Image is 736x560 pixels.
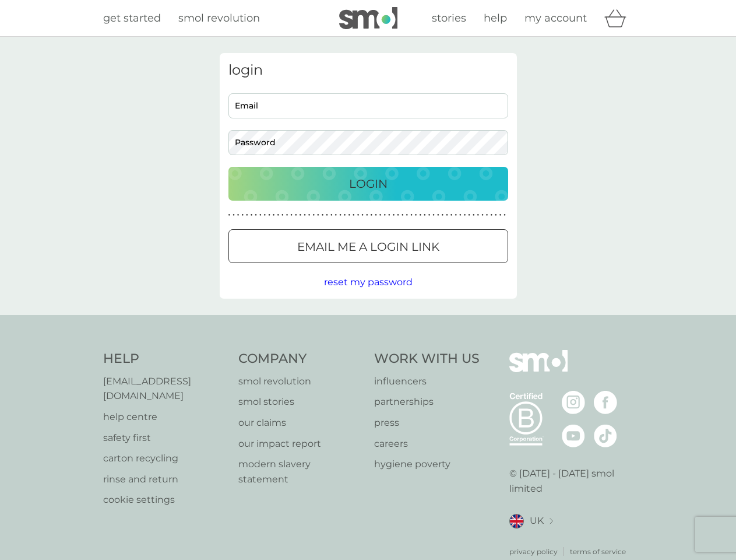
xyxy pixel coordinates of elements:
[300,212,302,218] p: ●
[374,436,480,452] a: careers
[562,391,585,414] img: visit the smol Instagram page
[468,212,470,218] p: ●
[324,276,413,288] span: reset my password
[103,451,227,466] a: carton recycling
[424,212,426,218] p: ●
[509,466,633,496] p: © [DATE] - [DATE] smol limited
[570,546,626,557] a: terms of service
[103,10,161,27] a: get started
[419,212,421,218] p: ●
[246,212,248,218] p: ●
[324,275,413,290] button: reset my password
[415,212,417,218] p: ●
[406,212,409,218] p: ●
[366,212,368,218] p: ●
[238,350,362,368] h4: Company
[604,6,633,30] div: basket
[317,212,319,218] p: ●
[509,546,558,557] a: privacy policy
[402,212,404,218] p: ●
[237,212,240,218] p: ●
[103,492,227,508] a: cookie settings
[322,212,324,218] p: ●
[481,212,484,218] p: ●
[374,457,480,472] a: hygiene poverty
[374,394,480,409] p: partnerships
[450,212,453,218] p: ●
[326,212,328,218] p: ●
[344,212,346,218] p: ●
[241,212,244,218] p: ●
[178,10,260,27] a: smol revolution
[103,12,161,24] span: get started
[103,409,227,425] a: help centre
[594,424,617,447] img: visit the smol Tiktok page
[295,212,297,218] p: ●
[432,10,466,27] a: stories
[255,212,257,218] p: ●
[432,212,435,218] p: ●
[524,12,587,24] span: my account
[375,212,377,218] p: ●
[374,374,480,389] a: influencers
[304,212,306,218] p: ●
[178,12,260,24] span: smol revolution
[103,430,227,446] p: safety first
[281,212,284,218] p: ●
[238,394,362,409] p: smol stories
[330,212,333,218] p: ●
[238,374,362,389] a: smol revolution
[484,10,507,27] a: help
[503,212,506,218] p: ●
[379,212,382,218] p: ●
[550,518,553,524] img: select a new location
[446,212,448,218] p: ●
[428,212,431,218] p: ●
[251,212,253,218] p: ●
[442,212,444,218] p: ●
[277,212,279,218] p: ●
[312,212,315,218] p: ●
[509,514,524,528] img: UK flag
[374,415,480,430] a: press
[335,212,337,218] p: ●
[259,212,262,218] p: ●
[238,436,362,452] p: our impact report
[228,229,508,263] button: Email me a login link
[361,212,364,218] p: ●
[594,391,617,414] img: visit the smol Facebook page
[459,212,462,218] p: ●
[297,237,439,256] p: Email me a login link
[353,212,355,218] p: ●
[432,12,466,24] span: stories
[393,212,395,218] p: ●
[273,212,275,218] p: ●
[339,212,341,218] p: ●
[388,212,390,218] p: ●
[562,424,585,447] img: visit the smol Youtube page
[103,350,227,368] h4: Help
[495,212,497,218] p: ●
[103,374,227,404] a: [EMAIL_ADDRESS][DOMAIN_NAME]
[455,212,457,218] p: ●
[238,457,362,487] a: modern slavery statement
[397,212,399,218] p: ●
[286,212,288,218] p: ●
[374,350,480,368] h4: Work With Us
[437,212,439,218] p: ●
[238,415,362,430] p: our claims
[486,212,488,218] p: ●
[264,212,266,218] p: ●
[499,212,502,218] p: ●
[530,513,544,528] span: UK
[268,212,270,218] p: ●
